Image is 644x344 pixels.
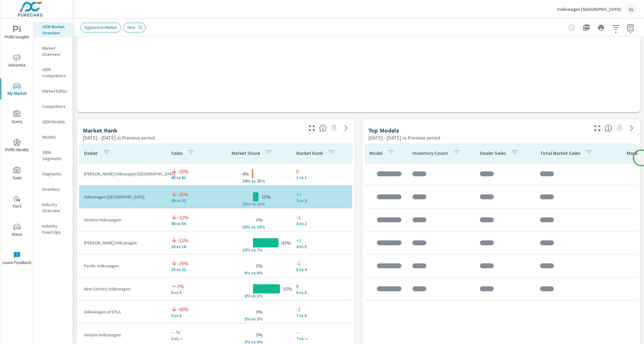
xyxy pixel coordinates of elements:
[296,175,347,180] p: 1 vs 1
[238,224,254,230] p: 23% v
[34,148,73,163] div: OEM Segments
[171,150,182,156] p: Sales
[238,316,254,322] p: 2% v
[238,247,254,253] p: 10% v
[34,86,73,96] div: Market Editor
[368,134,440,141] p: [DATE] - [DATE] vs Previous period
[296,306,347,313] p: -1
[624,21,637,34] button: Select Date Range
[34,44,73,59] div: Market Overview
[42,149,68,162] p: OEM Segments
[540,150,580,156] p: Total Market Sales
[84,240,161,246] p: [PERSON_NAME] Volkswagen
[42,171,68,177] p: Segments
[177,260,188,267] p: -29%
[412,150,448,156] p: Inventory Count
[177,168,188,175] p: -35%
[557,6,621,12] p: Volkswagen [GEOGRAPHIC_DATA]
[296,221,347,226] p: 3 vs 2
[296,150,323,156] p: Market Rank
[34,221,73,237] div: Industry Fixed Ops
[296,260,347,267] p: -1
[42,88,68,94] p: Market Editor
[580,21,592,34] button: "Export Report to PDF"
[34,169,73,178] div: Segments
[124,25,139,30] span: New
[42,24,68,36] p: OEM Market Overview
[84,194,161,200] p: Volkswagen [GEOGRAPHIC_DATA]
[123,23,146,32] div: New
[319,124,327,132] span: Market Rank shows you how you rank, in terms of sales, to other dealerships in your market. “Mark...
[2,251,32,266] span: Leave Feedback
[84,217,161,223] p: Ventura Volkswagen
[34,200,73,215] div: Industry Overview
[42,134,68,140] p: Models
[238,201,254,207] p: 23% v
[238,178,254,184] p: 24% v
[254,247,268,253] p: s 7%
[256,308,263,315] p: 0%
[171,221,210,226] p: 38 vs 56
[232,150,260,156] p: Market Share
[626,4,637,15] div: CL
[34,185,73,194] div: Inventory
[171,198,210,203] p: 39 vs 52
[262,193,271,201] p: 10%
[282,239,291,247] p: 43%
[2,167,32,182] span: Tools
[83,127,117,134] h5: Market Rank
[0,18,33,272] div: nav menu
[610,21,622,34] button: Apply Filters
[84,332,161,338] p: Ontario Volkswagen
[254,224,268,230] p: s 23%
[171,313,210,318] p: 3 vs 5
[171,329,210,336] p: — %
[42,119,68,125] p: OEM Models
[84,263,161,269] p: Pacific Volkswagen
[480,150,506,156] p: Dealer Sales
[296,313,347,318] p: 7 vs 6
[34,102,73,111] div: Competitors
[296,237,347,244] p: +1
[34,132,73,142] div: Models
[254,270,268,276] p: s 9%
[296,329,347,336] p: —
[592,123,602,133] button: Make Fullscreen
[177,306,188,313] p: -40%
[171,175,210,180] p: 40 vs 62
[256,262,263,269] p: 0%
[296,168,347,175] p: 0
[177,214,188,221] p: -32%
[171,244,210,249] p: 16 vs 18
[283,285,292,292] p: 50%
[42,201,68,214] p: Industry Overview
[595,21,607,34] button: Print Report
[2,54,32,69] span: Advertise
[605,124,612,132] span: Find the biggest opportunities within your model lineup nationwide. [Source: Market registration ...
[296,244,347,249] p: 4 vs 5
[42,45,68,57] p: Market Overview
[34,117,73,126] div: OEM Models
[254,178,268,184] p: s 25%
[2,195,32,210] span: Tier2
[254,293,268,299] p: s 2%
[171,290,210,295] p: 5 vs 5
[42,186,68,192] p: Inventory
[2,110,32,125] span: Query
[2,139,32,154] span: PURE Identity
[254,201,268,207] p: s 21%
[2,82,32,97] span: My Market
[177,191,188,198] p: -25%
[34,65,73,80] div: OEM Competitors
[307,123,317,133] button: Make Fullscreen
[627,123,637,133] a: See more details in report
[256,216,263,224] p: 0%
[615,123,624,133] span: Select a preset date range to save this widget
[240,170,249,178] p: -4%
[171,336,210,341] p: 3 vs —
[84,171,161,177] p: [PERSON_NAME] Volkswagen [GEOGRAPHIC_DATA]
[296,214,347,221] p: -1
[254,316,268,322] p: s 2%
[256,331,263,338] p: 0%
[296,336,347,341] p: 7 vs —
